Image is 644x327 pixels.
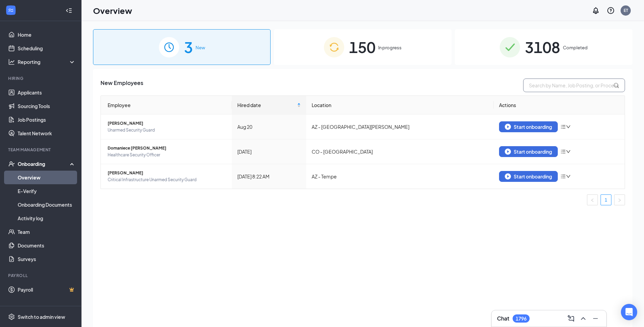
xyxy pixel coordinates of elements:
[237,101,296,109] span: Hired date
[108,145,226,152] span: Domaniece [PERSON_NAME]
[560,174,566,179] span: bars
[563,44,588,51] span: Completed
[18,171,76,184] a: Overview
[8,313,15,320] svg: Settings
[8,147,74,153] div: Team Management
[601,195,611,205] a: 1
[237,148,301,155] div: [DATE]
[18,58,76,65] div: Reporting
[587,194,598,205] button: left
[578,313,589,324] button: ChevronUp
[505,124,552,130] div: Start onboarding
[591,314,600,323] svg: Minimize
[306,115,494,139] td: AZ - [GEOGRAPHIC_DATA][PERSON_NAME]
[566,124,571,129] span: down
[499,146,558,157] button: Start onboarding
[18,160,70,167] div: Onboarding
[18,198,76,211] a: Onboarding Documents
[494,96,625,115] th: Actions
[601,194,611,205] li: 1
[7,7,14,14] svg: WorkstreamLogo
[8,58,15,65] svg: Analysis
[18,126,76,140] a: Talent Network
[499,121,558,132] button: Start onboarding
[18,313,65,320] div: Switch to admin view
[614,194,625,205] li: Next Page
[505,173,552,179] div: Start onboarding
[560,149,566,154] span: bars
[579,314,587,323] svg: ChevronUp
[8,273,74,278] div: Payroll
[566,174,571,179] span: down
[560,124,566,130] span: bars
[18,239,76,252] a: Documents
[592,6,600,15] svg: Notifications
[8,75,74,81] div: Hiring
[18,252,76,266] a: Surveys
[590,313,601,324] button: Minimize
[66,7,72,14] svg: Collapse
[196,44,205,51] span: New
[306,139,494,164] td: CO - [GEOGRAPHIC_DATA]
[93,5,132,16] h1: Overview
[607,6,615,15] svg: QuestionInfo
[101,96,232,115] th: Employee
[108,152,226,158] span: Healthcare Security Officer
[566,313,576,324] button: ComposeMessage
[499,171,558,182] button: Start onboarding
[237,173,301,180] div: [DATE] 8:22 AM
[587,194,598,205] li: Previous Page
[614,194,625,205] button: right
[590,198,594,202] span: left
[378,44,402,51] span: In progress
[621,304,637,320] div: Open Intercom Messenger
[18,283,76,296] a: PayrollCrown
[618,198,622,202] span: right
[18,184,76,198] a: E-Verify
[108,127,226,134] span: Unarmed Security Guard
[624,7,628,13] div: ET
[18,225,76,239] a: Team
[505,149,552,155] div: Start onboarding
[567,314,575,323] svg: ComposeMessage
[516,316,527,322] div: 1796
[237,123,301,131] div: Aug 20
[525,35,560,59] span: 3108
[100,79,143,92] span: New Employees
[108,120,226,127] span: [PERSON_NAME]
[497,315,509,322] h3: Chat
[18,28,76,41] a: Home
[566,149,571,154] span: down
[349,35,375,59] span: 150
[18,41,76,55] a: Scheduling
[108,176,226,183] span: Critical Infrastructure Unarmed Security Guard
[18,211,76,225] a: Activity log
[523,79,625,92] input: Search by Name, Job Posting, or Process
[184,35,193,59] span: 3
[306,96,494,115] th: Location
[18,113,76,126] a: Job Postings
[8,160,15,167] svg: UserCheck
[108,170,226,176] span: [PERSON_NAME]
[18,99,76,113] a: Sourcing Tools
[306,164,494,189] td: AZ - Tempe
[18,86,76,99] a: Applicants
